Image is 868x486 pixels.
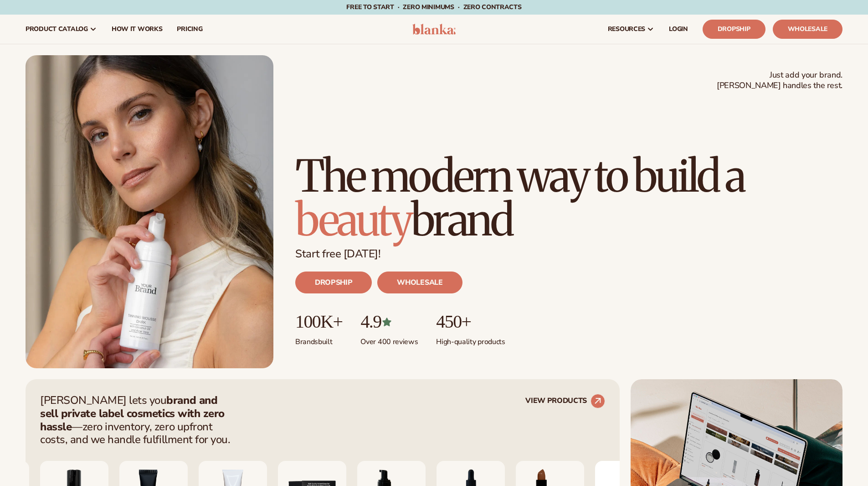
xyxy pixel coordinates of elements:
[295,312,342,332] p: 100K+
[295,247,842,261] p: Start free [DATE]!
[295,193,411,247] span: beauty
[601,15,662,44] a: resources
[346,3,521,11] span: Free to start · ZERO minimums · ZERO contracts
[295,154,842,242] h1: The modern way to build a brand
[26,26,88,33] span: product catalog
[26,55,273,368] img: Blanka hero private label beauty Female holding tanning mousse
[525,394,605,408] a: VIEW PRODUCTS
[18,15,104,44] a: product catalog
[669,26,688,33] span: LOGIN
[295,272,372,293] a: DROPSHIP
[177,26,202,33] span: pricing
[377,272,462,293] a: WHOLESALE
[104,15,170,44] a: How It Works
[717,70,842,91] span: Just add your brand. [PERSON_NAME] handles the rest.
[360,332,418,347] p: Over 400 reviews
[112,26,163,33] span: How It Works
[703,20,765,39] a: Dropship
[608,26,645,33] span: resources
[360,312,418,332] p: 4.9
[773,20,842,39] a: Wholesale
[295,332,342,347] p: Brands built
[436,332,505,347] p: High-quality products
[412,24,456,35] img: logo
[40,393,225,434] strong: brand and sell private label cosmetics with zero hassle
[40,394,236,446] p: [PERSON_NAME] lets you —zero inventory, zero upfront costs, and we handle fulfillment for you.
[169,15,210,44] a: pricing
[436,312,505,332] p: 450+
[662,15,695,44] a: LOGIN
